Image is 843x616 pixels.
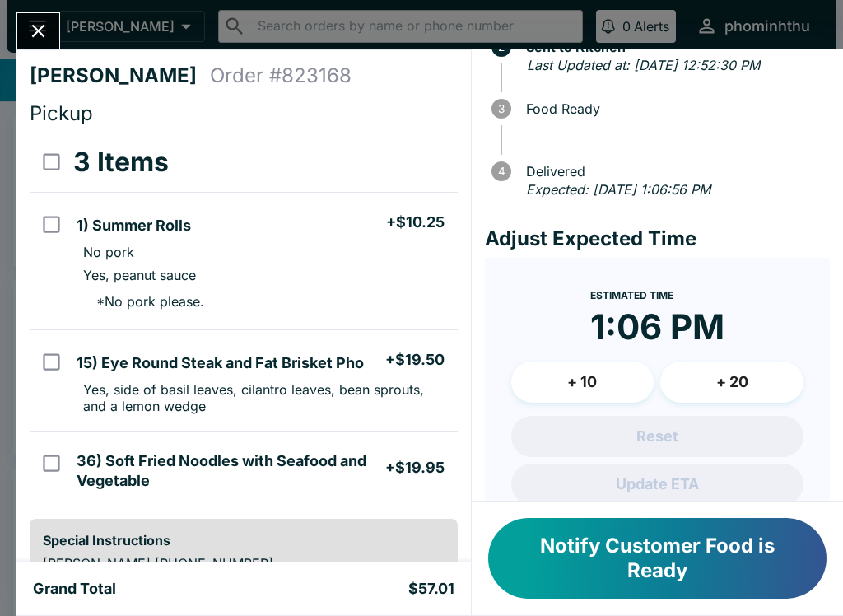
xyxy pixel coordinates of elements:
em: Last Updated at: [DATE] 12:52:30 PM [527,57,760,73]
button: + 20 [660,362,803,403]
text: 4 [497,165,505,178]
p: Yes, side of basil leaves, cilantro leaves, bean sprouts, and a lemon wedge [83,381,444,414]
h5: + $10.25 [386,212,445,232]
button: Close [17,13,59,49]
time: 1:06 PM [590,306,724,348]
h4: Order # 823168 [210,63,352,88]
h5: + $19.50 [385,350,445,370]
h4: Adjust Expected Time [485,226,830,251]
h4: [PERSON_NAME] [30,63,210,88]
p: [PERSON_NAME] [PHONE_NUMBER] [43,555,445,572]
h5: + $19.95 [385,458,445,478]
button: Notify Customer Food is Ready [488,518,827,599]
table: orders table [30,133,458,506]
em: Expected: [DATE] 1:06:56 PM [526,181,710,198]
button: + 10 [511,362,654,403]
span: Food Ready [518,101,830,116]
p: No pork [83,244,134,260]
h5: 36) Soft Fried Noodles with Seafood and Vegetable [77,451,384,491]
h5: $57.01 [408,579,454,599]
p: Yes, peanut sauce [83,267,196,283]
text: 3 [498,102,505,115]
h3: 3 Items [73,146,169,179]
span: Estimated Time [590,289,673,301]
p: * No pork please. [83,293,204,310]
h5: Grand Total [33,579,116,599]
span: Pickup [30,101,93,125]
h5: 15) Eye Round Steak and Fat Brisket Pho [77,353,364,373]
h6: Special Instructions [43,532,445,548]
h5: 1) Summer Rolls [77,216,191,236]
span: Delivered [518,164,830,179]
